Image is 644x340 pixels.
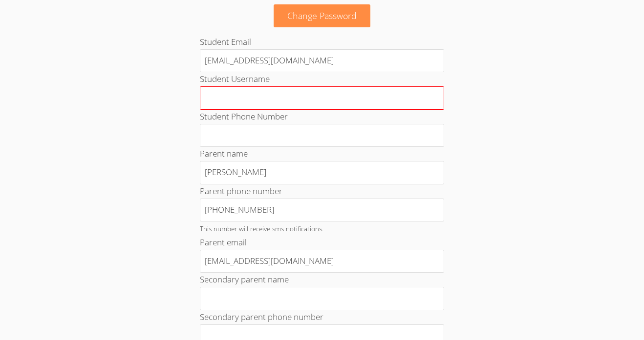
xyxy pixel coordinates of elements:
a: Change Password [274,4,370,27]
label: Secondary parent phone number [200,311,323,322]
label: Secondary parent name [200,274,289,285]
label: Student Email [200,36,251,47]
small: This number will receive sms notifications. [200,224,323,233]
label: Parent email [200,237,247,248]
label: Student Username [200,73,270,84]
label: Parent phone number [200,185,282,197]
label: Student Phone Number [200,111,288,122]
label: Parent name [200,148,248,159]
